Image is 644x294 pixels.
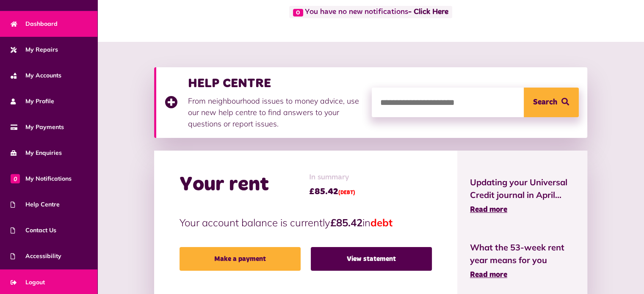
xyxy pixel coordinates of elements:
[11,45,58,54] span: My Repairs
[311,247,432,271] a: View statement
[11,174,20,183] span: 0
[524,88,579,117] button: Search
[11,252,61,261] span: Accessibility
[408,8,448,16] a: - Click Here
[470,241,575,267] span: What the 53-week rent year means for you
[470,206,507,214] span: Read more
[11,200,60,209] span: Help Centre
[470,176,575,216] a: Updating your Universal Credit journal in April... Read more
[11,123,64,132] span: My Payments
[309,185,355,198] span: £85.42
[11,278,45,287] span: Logout
[11,97,54,106] span: My Profile
[11,148,62,157] span: My Enquiries
[11,174,72,183] span: My Notifications
[289,6,452,18] span: You have no new notifications
[370,216,392,229] span: debt
[293,9,303,16] span: 0
[180,215,432,230] p: Your account balance is currently in
[470,241,575,281] a: What the 53-week rent year means for you Read more
[188,95,363,129] p: From neighbourhood issues to money advice, use our new help centre to find answers to your questi...
[338,190,355,195] span: (DEBT)
[470,176,575,201] span: Updating your Universal Credit journal in April...
[180,173,269,197] h2: Your rent
[330,216,362,229] strong: £85.42
[533,88,557,117] span: Search
[11,19,58,28] span: Dashboard
[188,76,363,91] h3: HELP CENTRE
[11,71,61,80] span: My Accounts
[180,247,301,271] a: Make a payment
[470,271,507,279] span: Read more
[309,172,355,183] span: In summary
[11,226,56,235] span: Contact Us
